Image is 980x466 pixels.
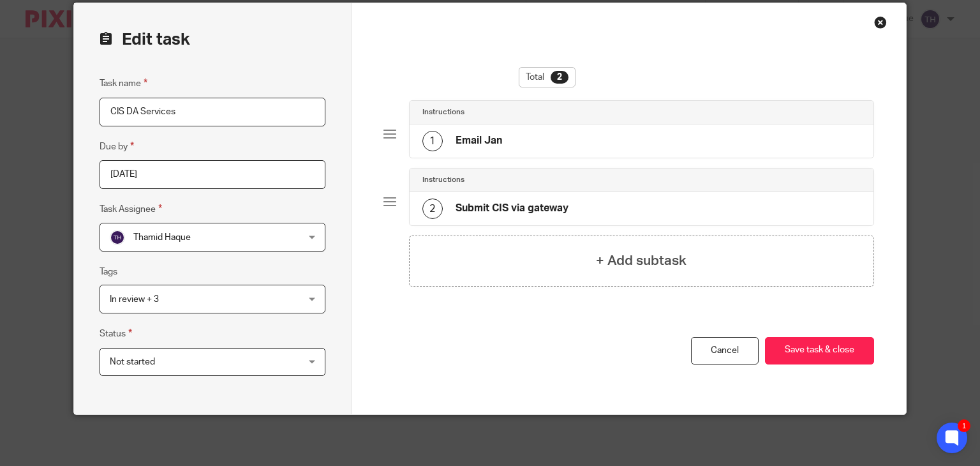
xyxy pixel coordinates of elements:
div: 1 [958,419,970,432]
div: 1 [422,131,443,151]
h4: Instructions [422,175,464,185]
label: Due by [100,139,134,154]
div: Total [519,67,575,87]
span: Thamid Haque [133,233,191,242]
img: svg%3E [110,230,125,245]
input: Pick a date [100,160,325,189]
div: Close this dialog window [874,16,887,29]
label: Task Assignee [100,202,162,216]
span: Not started [110,357,155,366]
label: Task name [100,76,147,91]
a: Cancel [691,337,759,365]
h2: Edit task [100,29,325,50]
div: 2 [422,199,443,219]
div: 2 [551,71,568,84]
button: Save task & close [765,337,874,365]
span: In review + 3 [110,295,159,304]
h4: + Add subtask [596,251,687,271]
h4: Submit CIS via gateway [456,202,568,215]
label: Status [100,326,132,341]
label: Tags [100,266,117,278]
h4: Instructions [422,107,464,117]
h4: Email Jan [456,134,502,147]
